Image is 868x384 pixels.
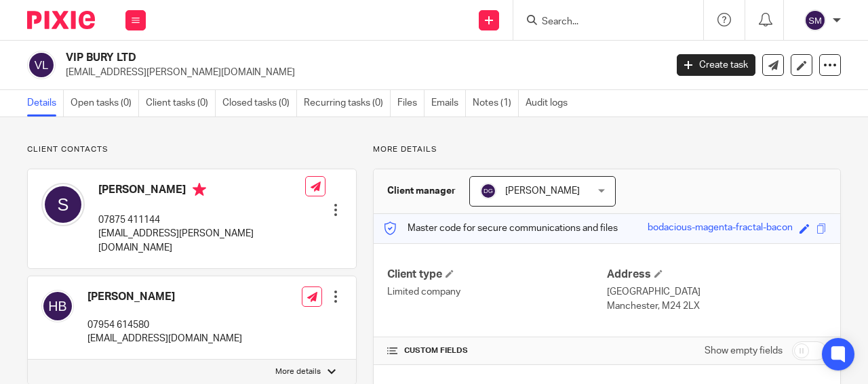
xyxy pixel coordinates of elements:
[146,90,216,116] a: Client tasks (0)
[677,54,755,76] a: Create task
[87,290,242,304] h4: [PERSON_NAME]
[387,345,607,356] h4: CUSTOM FIELDS
[222,90,297,116] a: Closed tasks (0)
[387,184,456,198] h3: Client manager
[87,318,242,332] p: 07954 614580
[98,213,305,227] p: 07875 411144
[804,9,826,31] img: svg%3E
[98,227,305,255] p: [EMAIL_ADDRESS][PERSON_NAME][DOMAIN_NAME]
[27,51,56,79] img: svg%3E
[71,90,139,116] a: Open tasks (0)
[607,299,827,313] p: Manchester, M24 2LX
[98,183,305,200] h4: [PERSON_NAME]
[397,90,425,116] a: Files
[27,144,357,155] p: Client contacts
[387,268,607,282] h4: Client type
[66,51,538,65] h2: VIP BURY LTD
[387,285,607,299] p: Limited company
[526,90,574,116] a: Audit logs
[648,221,793,236] div: bodacious-magenta-fractal-bacon
[384,221,618,235] p: Master code for secure communications and files
[41,183,85,226] img: svg%3E
[540,16,663,28] input: Search
[705,344,783,358] label: Show empty fields
[480,183,496,199] img: svg%3E
[607,285,827,299] p: [GEOGRAPHIC_DATA]
[431,90,466,116] a: Emails
[607,268,827,282] h4: Address
[27,11,95,29] img: Pixie
[87,332,242,345] p: [EMAIL_ADDRESS][DOMAIN_NAME]
[275,366,321,377] p: More details
[66,66,656,79] p: [EMAIL_ADDRESS][PERSON_NAME][DOMAIN_NAME]
[304,90,391,116] a: Recurring tasks (0)
[505,186,580,196] span: [PERSON_NAME]
[41,290,74,322] img: svg%3E
[373,144,841,155] p: More details
[27,90,64,116] a: Details
[193,183,206,196] i: Primary
[473,90,519,116] a: Notes (1)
